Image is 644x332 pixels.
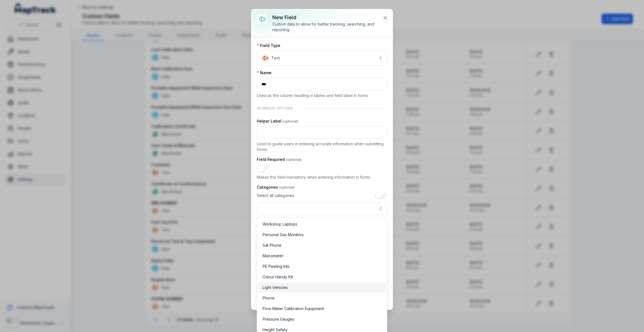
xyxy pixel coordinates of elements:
span: Personal Gas Monitors [263,232,304,238]
span: Manometer [263,253,283,259]
span: Flow Meter Calibration Equipment [263,306,324,311]
span: Light Vehicles [263,285,288,290]
span: Sat Phone [263,243,281,248]
div: :r1hp:-form-item-label [257,192,387,215]
span: PE Peeling kits [263,264,290,269]
span: Pressure Gauges [263,316,294,322]
span: Odour Handy Kit [263,274,293,280]
span: Workshop Laptops [263,221,297,227]
span: Phone [263,295,275,301]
